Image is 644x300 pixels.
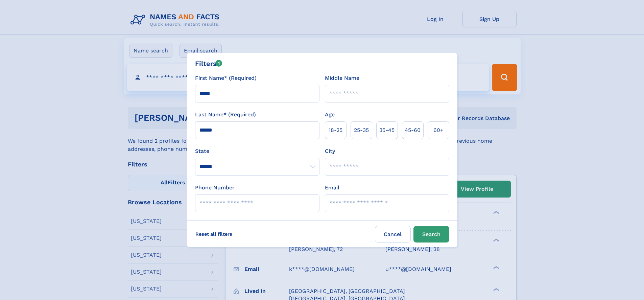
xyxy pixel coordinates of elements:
[191,226,237,242] label: Reset all filters
[195,147,319,155] label: State
[195,111,256,119] label: Last Name* (Required)
[375,226,411,243] label: Cancel
[354,126,369,134] span: 25‑35
[433,126,444,134] span: 60+
[329,126,342,134] span: 18‑25
[325,74,359,82] label: Middle Name
[195,59,222,69] div: Filters
[413,226,449,243] button: Search
[195,74,257,82] label: First Name* (Required)
[325,184,339,192] label: Email
[195,184,235,192] label: Phone Number
[325,147,335,155] label: City
[325,111,335,119] label: Age
[405,126,421,134] span: 45‑60
[379,126,395,134] span: 35‑45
